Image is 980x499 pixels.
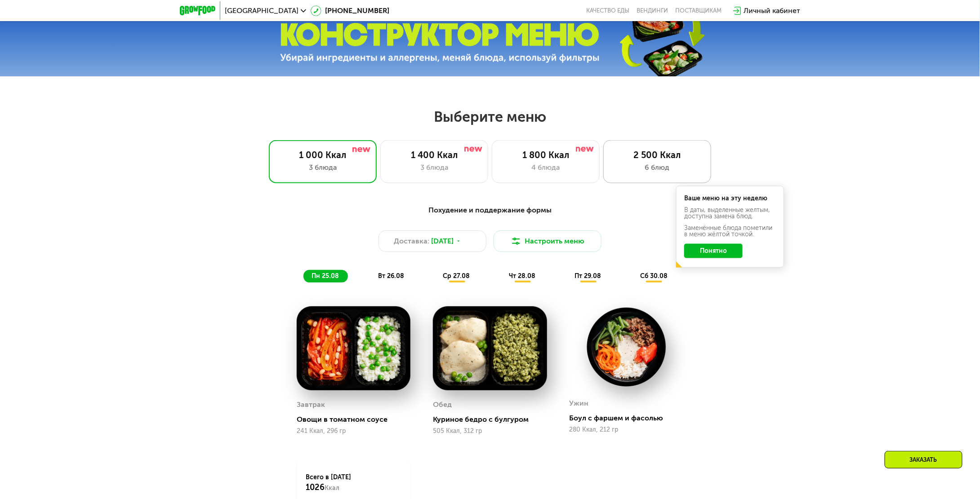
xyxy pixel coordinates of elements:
[311,5,389,16] a: [PHONE_NUMBER]
[501,162,590,173] div: 4 блюда
[433,415,554,424] div: Куриное бедро с булгуром
[684,244,743,258] button: Понятно
[325,484,339,492] span: Ккал
[885,451,962,468] div: Заказать
[433,398,452,411] div: Обед
[297,415,418,424] div: Овощи в томатном соусе
[432,236,454,247] span: [DATE]
[224,205,756,216] div: Похудение и поддержание формы
[29,108,951,126] h2: Выберите меню
[637,7,668,14] a: Вендинги
[684,207,776,220] div: В даты, выделенные желтым, доступна замена блюд.
[570,397,589,410] div: Ужин
[394,236,430,247] span: Доставка:
[312,272,339,280] span: пн 25.08
[570,426,683,433] div: 280 Ккал, 212 гр
[640,272,668,280] span: сб 30.08
[297,428,410,435] div: 241 Ккал, 296 гр
[684,195,776,202] div: Ваше меню на эту неделю
[390,162,479,173] div: 3 блюда
[390,150,479,160] div: 1 400 Ккал
[586,7,629,14] a: Качество еды
[297,398,325,411] div: Завтрак
[306,473,401,493] div: Всего в [DATE]
[675,7,722,14] div: поставщикам
[225,7,298,14] span: [GEOGRAPHIC_DATA]
[278,150,367,160] div: 1 000 Ккал
[509,272,535,280] span: чт 28.08
[306,482,325,492] span: 1026
[501,150,590,160] div: 1 800 Ккал
[613,150,702,160] div: 2 500 Ккал
[684,225,776,238] div: Заменённые блюда пометили в меню жёлтой точкой.
[494,230,601,252] button: Настроить меню
[378,272,404,280] span: вт 26.08
[744,5,800,16] div: Личный кабинет
[443,272,470,280] span: ср 27.08
[278,162,367,173] div: 3 блюда
[613,162,702,173] div: 6 блюд
[570,414,690,423] div: Боул с фаршем и фасолью
[433,428,547,435] div: 505 Ккал, 312 гр
[575,272,601,280] span: пт 29.08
